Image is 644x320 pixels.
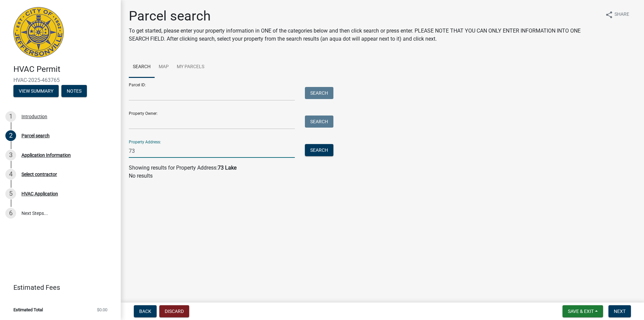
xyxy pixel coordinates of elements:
button: View Summary [13,85,59,97]
button: Back [134,305,157,317]
button: Search [305,116,333,128]
div: 1 [5,111,16,122]
button: Notes [61,85,87,97]
button: Discard [159,305,189,317]
span: Save & Exit [568,309,594,314]
div: 3 [5,150,16,161]
div: Introduction [21,114,47,119]
p: No results [129,172,636,180]
div: Select contractor [21,172,57,177]
strong: 73 Lake [218,165,236,171]
div: 4 [5,169,16,180]
a: Search [129,56,155,78]
div: Application Information [21,153,71,157]
span: $0.00 [97,308,107,312]
span: Next [614,309,626,314]
i: share [605,11,613,19]
h4: HVAC Permit [13,64,115,74]
img: City of Jeffersonville, Indiana [13,7,64,57]
h1: Parcel search [129,8,600,24]
wm-modal-confirm: Notes [61,89,87,94]
button: Search [305,87,333,99]
wm-modal-confirm: Summary [13,89,59,94]
div: Parcel search [21,133,50,138]
a: Estimated Fees [5,281,110,294]
button: Search [305,144,333,156]
span: Estimated Total [13,308,43,312]
p: To get started, please enter your property information in ONE of the categories below and then cl... [129,27,600,43]
span: HVAC-2025-463765 [13,77,107,83]
a: Map [155,56,173,78]
div: Showing results for Property Address: [129,164,636,172]
button: Next [608,305,631,317]
span: Back [139,309,151,314]
div: 5 [5,188,16,199]
button: shareShare [600,8,635,21]
a: My Parcels [173,56,208,78]
div: 2 [5,130,16,141]
button: Save & Exit [562,305,603,317]
span: Share [614,11,629,19]
div: HVAC Application [21,191,58,196]
div: 6 [5,208,16,219]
